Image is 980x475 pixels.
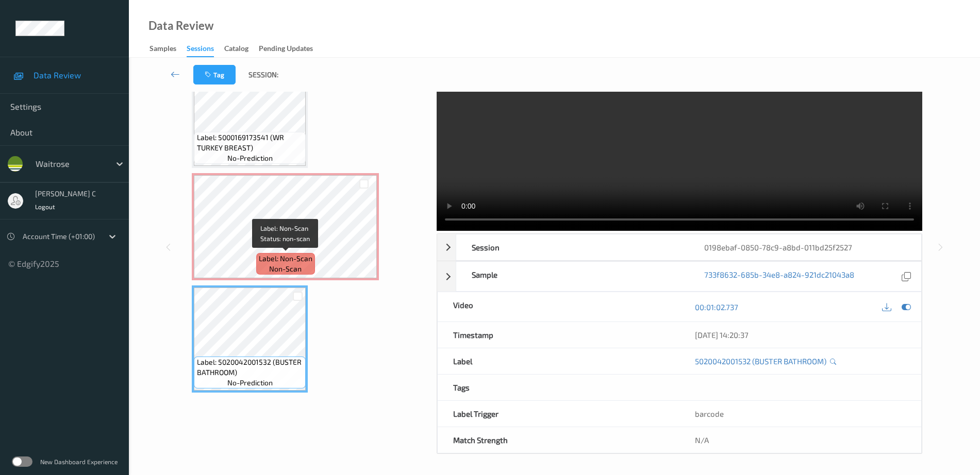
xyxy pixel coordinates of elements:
button: Tag [193,65,236,84]
span: Label: Non-Scan [259,253,312,264]
div: Video [438,292,679,321]
div: N/A [679,427,921,453]
a: 5020042001532 (BUSTER BATHROOM) [695,356,826,366]
div: [DATE] 14:20:37 [695,330,906,340]
div: Sessions [187,43,214,57]
span: Label: 5000169173541 (WR TURKEY BREAST) [197,132,304,153]
a: Sessions [187,42,224,57]
a: 733f8632-685b-34e8-a824-921dc21043a8 [704,269,854,283]
span: no-prediction [227,153,273,163]
div: Pending Updates [259,43,313,56]
div: Sample [456,262,689,291]
div: 0198ebaf-0850-78c9-a8bd-011bd25f2527 [689,234,921,260]
a: Samples [150,42,187,56]
div: Label Trigger [438,401,679,427]
span: no-prediction [227,378,273,388]
div: Catalog [224,43,248,56]
div: Session [456,234,689,260]
span: Session: [248,70,278,80]
div: Samples [150,43,176,56]
div: Match Strength [438,427,679,453]
div: Session0198ebaf-0850-78c9-a8bd-011bd25f2527 [437,234,922,261]
div: barcode [679,401,921,427]
div: Timestamp [438,322,679,348]
a: Pending Updates [259,42,323,56]
div: Data Review [148,21,213,31]
div: Tags [438,375,679,400]
span: non-scan [269,264,302,274]
div: Sample733f8632-685b-34e8-a824-921dc21043a8 [437,261,922,292]
span: Label: 5020042001532 (BUSTER BATHROOM) [197,357,304,378]
a: 00:01:02.737 [695,302,738,312]
div: Label [438,348,679,374]
a: Catalog [224,42,259,56]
